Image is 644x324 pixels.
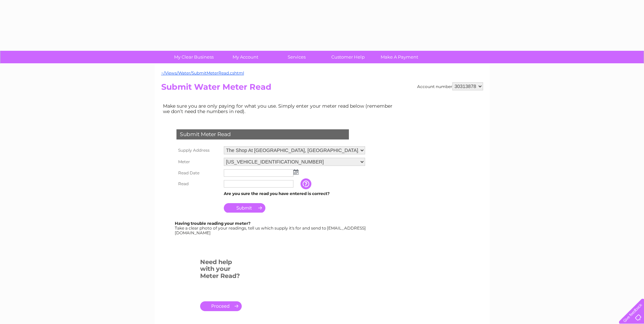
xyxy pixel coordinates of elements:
a: My Account [217,51,273,63]
a: My Clear Business [166,51,222,63]
div: Account number [417,82,483,90]
th: Meter [175,156,222,168]
td: Are you sure the read you have entered is correct? [222,189,367,198]
a: Services [269,51,325,63]
div: Take a clear photo of your readings, tell us which supply it's for and send to [EMAIL_ADDRESS][DO... [175,221,367,235]
h3: Need help with your Meter Read? [200,257,242,283]
a: ~/Views/Water/SubmitMeterRead.cshtml [161,70,244,75]
td: Make sure you are only paying for what you use. Simply enter your meter read below (remember we d... [161,102,398,116]
th: Supply Address [175,145,222,156]
a: Customer Help [320,51,376,63]
th: Read [175,178,222,189]
a: Make A Payment [372,51,427,63]
input: Information [301,178,313,189]
img: ... [293,169,299,175]
th: Read Date [175,168,222,178]
h2: Submit Water Meter Read [161,82,483,95]
div: Submit Meter Read [176,129,349,139]
b: Having trouble reading your meter? [175,221,251,226]
a: . [200,301,242,311]
input: Submit [224,203,265,213]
